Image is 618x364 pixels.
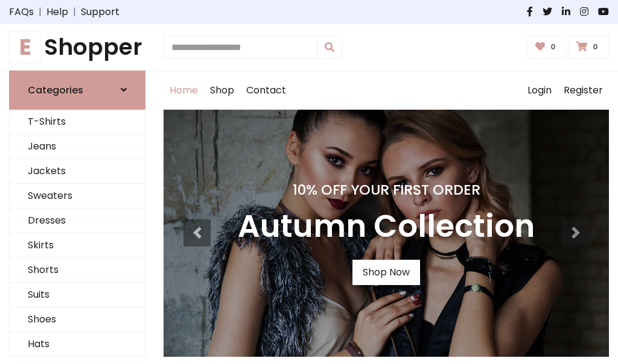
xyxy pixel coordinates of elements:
[10,332,145,357] a: Hats
[9,71,145,110] a: Categories
[10,209,145,233] a: Dresses
[46,5,68,19] a: Help
[10,307,145,332] a: Shoes
[34,5,46,19] span: |
[558,71,609,110] a: Register
[527,36,567,58] a: 0
[590,42,601,52] span: 0
[10,184,145,209] a: Sweaters
[28,84,83,96] h6: Categories
[240,71,292,110] a: Contact
[10,233,145,258] a: Skirts
[10,159,145,184] a: Jackets
[10,134,145,159] a: Jeans
[569,36,609,58] a: 0
[238,208,535,245] h3: Autumn Collection
[9,5,34,19] a: FAQs
[9,34,145,61] a: EShopper
[68,5,81,19] span: |
[164,71,204,110] a: Home
[10,110,145,134] a: T-Shirts
[238,181,535,198] h4: 10% Off Your First Order
[352,260,420,285] a: Shop Now
[81,5,119,19] a: Support
[10,283,145,307] a: Suits
[521,71,558,110] a: Login
[204,71,240,110] a: Shop
[547,42,559,52] span: 0
[10,258,145,283] a: Shorts
[9,31,42,63] span: E
[9,34,145,61] h1: Shopper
